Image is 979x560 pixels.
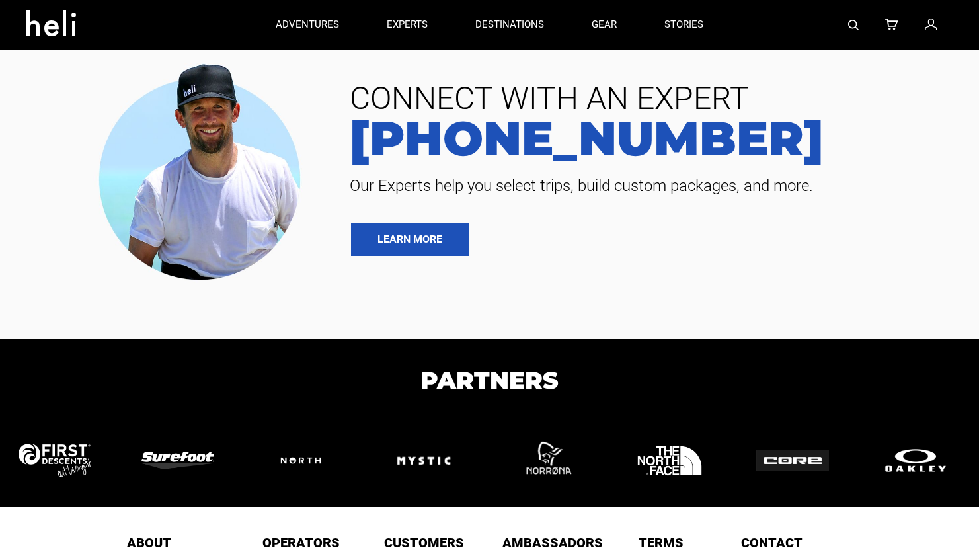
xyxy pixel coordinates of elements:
[340,114,959,162] a: [PHONE_NUMBER]
[89,53,320,286] img: contact our team
[848,20,859,30] img: search-bar-icon.svg
[639,535,684,551] span: Terms
[384,535,464,551] span: Customers
[387,424,473,497] img: logo
[264,442,350,480] img: logo
[19,444,104,477] img: logo
[633,424,719,497] img: logo
[879,446,965,475] img: logo
[351,223,469,256] a: LEARN MORE
[262,535,340,551] span: Operators
[510,424,596,497] img: logo
[502,535,603,551] span: Ambassadors
[756,450,842,472] img: logo
[276,18,339,32] p: adventures
[340,83,959,114] span: CONNECT WITH AN EXPERT
[741,535,803,551] span: Contact
[340,175,959,196] span: Our Experts help you select trips, build custom packages, and more.
[141,452,227,469] img: logo
[387,18,428,32] p: experts
[127,535,171,551] span: About
[475,18,544,32] p: destinations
